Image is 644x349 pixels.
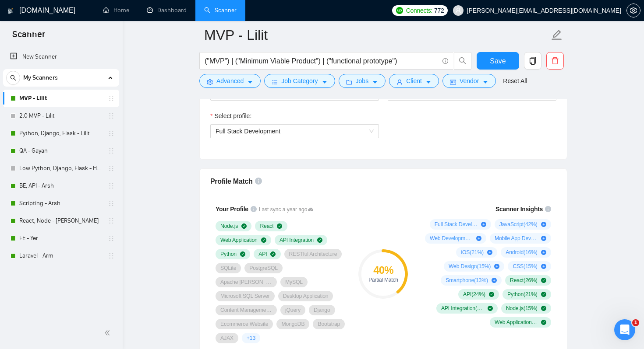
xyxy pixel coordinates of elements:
span: double-left [104,328,113,337]
span: Full Stack Development [216,128,280,135]
span: folder [346,79,352,85]
span: RESTful Architecture [289,251,337,258]
a: FE - Yer [19,230,103,247]
span: Web Application [220,237,258,244]
span: Mobile App Development ( 21 %) [495,235,538,242]
button: search [6,71,20,85]
input: Search Freelance Jobs... [205,56,439,66]
span: info-circle [255,178,262,185]
span: copy [524,57,541,65]
a: Scripting - Arsh [19,195,103,212]
span: plus-circle [541,222,546,227]
span: API [258,251,267,258]
span: Microsoft SQL Server [220,293,270,300]
button: folderJobscaret-down [339,74,386,88]
span: Ecommerce Website [220,321,268,328]
span: plus-circle [492,278,497,283]
span: plus-circle [487,250,492,255]
span: check-circle [541,278,546,283]
span: CSS ( 15 %) [513,263,537,270]
span: search [454,57,471,65]
span: holder [108,200,115,207]
img: upwork-logo.png [396,7,403,14]
span: SQLite [220,265,236,272]
a: MVP - Lilit [19,90,103,107]
button: settingAdvancedcaret-down [199,74,261,88]
span: caret-down [425,79,432,85]
span: iOS ( 21 %) [461,249,484,256]
span: check-circle [240,251,245,257]
div: Partial Match [358,277,408,283]
span: My Scanners [23,69,58,87]
span: holder [108,252,115,259]
span: Advanced [216,76,244,86]
span: Jobs [356,76,369,86]
span: 772 [434,6,444,15]
span: Profile Match [210,178,253,185]
a: Python, Django, Flask - Lilit [19,125,103,142]
span: check-circle [317,237,322,243]
button: search [454,52,471,70]
span: Your Profile [216,206,248,213]
span: info-circle [251,206,257,212]
span: holder [108,217,115,224]
span: Node.js [220,223,238,230]
span: bars [272,79,278,85]
span: plus-circle [476,236,481,241]
div: 40 % [358,265,408,276]
span: Desktop Application [283,293,329,300]
span: check-circle [277,223,282,229]
span: Scanner Insights [495,206,543,212]
a: homeHome [103,7,129,14]
span: 1 [632,319,639,326]
span: plus-circle [541,264,546,269]
a: searchScanner [204,7,237,14]
button: Save [477,52,519,70]
span: info-circle [545,206,551,212]
button: idcardVendorcaret-down [442,74,496,88]
span: plus-circle [481,222,486,227]
span: Client [406,76,422,86]
span: caret-down [322,79,328,85]
button: userClientcaret-down [389,74,439,88]
span: delete [547,57,563,65]
span: check-circle [541,306,546,311]
a: React, Node - [PERSON_NAME] [19,212,103,230]
a: setting [626,7,640,14]
span: Scanner [5,28,52,46]
span: check-circle [489,292,494,297]
span: holder [108,165,115,172]
span: caret-down [372,79,378,85]
span: Save [490,56,506,66]
span: React [260,223,273,230]
span: plus-circle [541,236,546,241]
span: info-circle [442,58,448,64]
span: + 13 [247,335,255,342]
span: search [7,75,20,81]
a: Low Python, Django, Flask - Hayk [19,160,103,177]
img: logo [7,4,14,18]
span: plus-circle [494,264,499,269]
span: React ( 26 %) [510,277,538,284]
span: Android ( 16 %) [506,249,538,256]
a: Laravel - Arm [19,247,103,265]
span: caret-down [247,79,253,85]
span: Full Stack Development ( 64 %) [435,221,478,228]
button: setting [626,3,640,17]
li: My Scanners [3,69,119,265]
a: BE, API - Arsh [19,177,103,195]
a: dashboardDashboard [147,7,187,14]
span: Content Management System [220,307,272,314]
span: Smartphone ( 13 %) [446,277,488,284]
span: check-circle [241,223,247,229]
span: JavaScript ( 42 %) [499,221,538,228]
span: check-circle [488,306,493,311]
span: user [396,79,403,85]
span: user [455,7,461,14]
span: holder [108,112,115,119]
span: MongoDB [281,321,304,328]
span: PostgreSQL [249,265,278,272]
span: Vendor [460,76,479,86]
span: Job Category [281,76,318,86]
span: idcard [450,79,456,85]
